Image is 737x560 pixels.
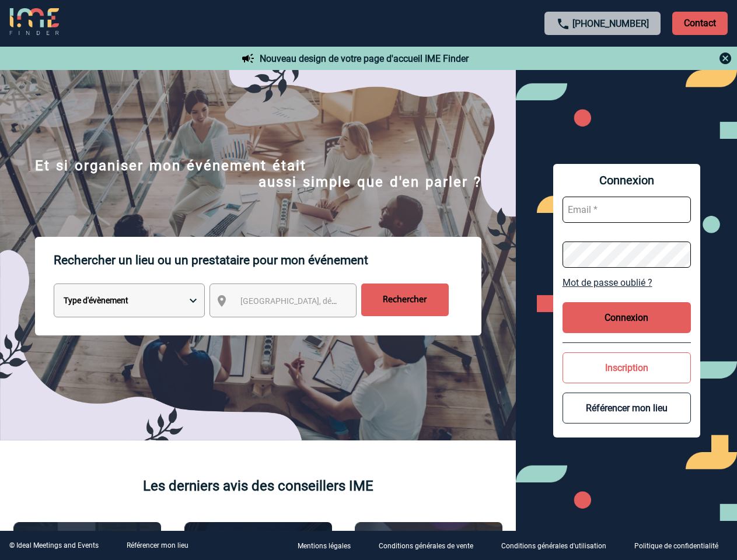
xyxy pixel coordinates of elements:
[369,540,492,551] a: Conditions générales de vente
[563,173,691,187] span: Connexion
[361,283,449,316] input: Rechercher
[501,542,606,551] p: Conditions générales d'utilisation
[563,277,691,288] a: Mot de passe oublié ?
[572,18,649,29] a: [PHONE_NUMBER]
[634,542,718,551] p: Politique de confidentialité
[563,352,691,383] button: Inscription
[379,542,473,551] p: Conditions générales de vente
[492,540,625,551] a: Conditions générales d'utilisation
[54,237,481,283] p: Rechercher un lieu ou un prestataire pour mon événement
[563,393,691,423] button: Référencer mon lieu
[9,541,99,549] div: © Ideal Meetings and Events
[556,17,570,31] img: call-24-px.png
[563,197,691,223] input: Email *
[288,540,369,551] a: Mentions légales
[625,540,737,551] a: Politique de confidentialité
[672,12,728,35] p: Contact
[127,541,188,549] a: Référencer mon lieu
[563,302,691,333] button: Connexion
[240,296,403,306] span: [GEOGRAPHIC_DATA], département, région...
[298,542,351,551] p: Mentions légales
